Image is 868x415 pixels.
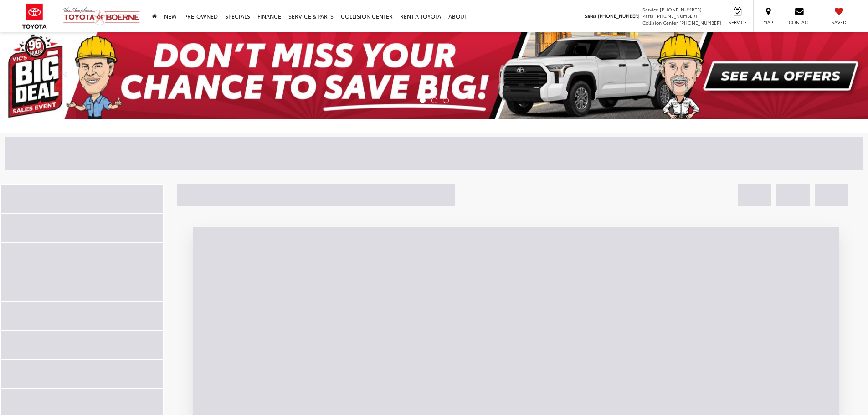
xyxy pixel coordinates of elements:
span: [PHONE_NUMBER] [655,12,697,19]
span: Contact [789,19,810,26]
span: Service [642,6,658,13]
span: Parts [642,12,654,19]
span: Sales [585,12,596,19]
img: Vic Vaughan Toyota of Boerne [63,7,140,26]
span: [PHONE_NUMBER] [598,12,640,19]
span: [PHONE_NUMBER] [660,6,702,13]
span: [PHONE_NUMBER] [679,19,721,26]
span: Saved [829,19,849,26]
span: Collision Center [642,19,678,26]
span: Map [758,19,778,26]
span: Service [727,19,748,26]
